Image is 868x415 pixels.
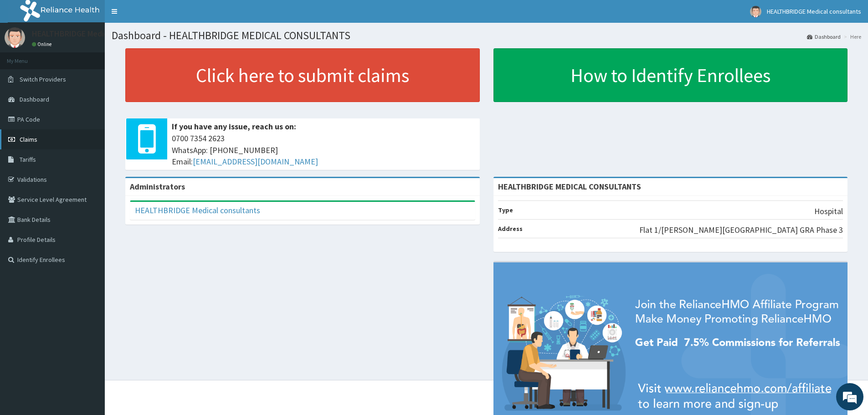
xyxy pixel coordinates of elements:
[172,133,475,168] span: 0700 7354 2623 WhatsApp: [PHONE_NUMBER] Email:
[20,135,37,143] span: Claims
[498,225,523,233] b: Address
[5,27,25,48] img: User Image
[807,33,841,41] a: Dashboard
[130,181,185,192] b: Administrators
[135,205,260,215] a: HEALTHBRIDGE Medical consultants
[750,6,761,17] img: User Image
[767,7,861,15] span: HEALTHBRIDGE Medical consultants
[112,30,861,41] h1: Dashboard - HEALTHBRIDGE MEDICAL CONSULTANTS
[842,33,861,41] li: Here
[32,41,54,47] a: Online
[125,48,480,102] a: Click here to submit claims
[498,206,513,214] b: Type
[20,75,66,83] span: Switch Providers
[814,205,843,217] p: Hospital
[498,181,641,192] strong: HEALTHBRIDGE MEDICAL CONSULTANTS
[20,95,49,103] span: Dashboard
[193,156,318,167] a: [EMAIL_ADDRESS][DOMAIN_NAME]
[32,30,159,38] p: HEALTHBRIDGE Medical consultants
[639,224,843,236] p: Flat 1/[PERSON_NAME][GEOGRAPHIC_DATA] GRA Phase 3
[20,155,36,164] span: Tariffs
[493,48,848,102] a: How to Identify Enrollees
[172,121,296,132] b: If you have any issue, reach us on:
